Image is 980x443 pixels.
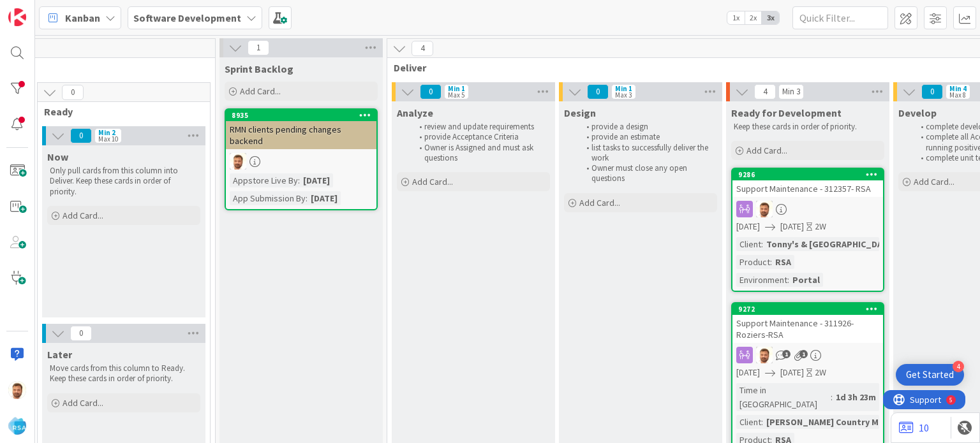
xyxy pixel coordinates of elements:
div: AS [732,201,883,217]
span: 3x [762,11,779,24]
span: 0 [70,326,92,341]
span: 0 [70,128,92,143]
span: [DATE] [736,220,760,233]
div: Max 3 [615,92,632,98]
div: Get Started [906,368,954,381]
span: : [761,237,763,251]
span: Support [27,2,58,17]
img: AS [230,153,246,170]
span: Later [47,348,72,361]
span: 1 [248,40,269,55]
span: 0 [921,84,943,99]
b: Software Development [133,11,241,24]
a: 10 [899,420,929,435]
div: 8935RMN clients pending changes backend [226,110,376,149]
span: 2x [745,11,762,24]
div: App Submission By [230,191,306,205]
div: 2W [815,220,826,233]
img: avatar [8,417,26,435]
img: AS [756,201,773,217]
div: 5 [66,5,70,15]
span: Ready [44,105,194,118]
div: Min 1 [448,85,465,92]
div: Time in [GEOGRAPHIC_DATA] [736,383,831,411]
div: 9286Support Maintenance - 312357- RSA [732,169,883,197]
p: Only pull cards from this column into Deliver. Keep these cards in order of priority. [50,166,198,197]
div: Max 10 [98,136,118,142]
div: Min 1 [615,85,632,92]
span: Design [564,106,596,119]
span: 1 [799,350,808,358]
span: 1x [727,11,745,24]
input: Quick Filter... [792,6,888,29]
div: Client [736,415,761,429]
div: [DATE] [300,173,333,187]
span: Add Card... [240,85,281,97]
div: 8935 [226,110,376,121]
a: 8935RMN clients pending changes backendASAppstore Live By:[DATE]App Submission By:[DATE] [225,108,378,210]
div: Open Get Started checklist, remaining modules: 4 [896,364,964,386]
div: 9286 [738,170,883,179]
span: : [761,415,763,429]
div: 2W [815,366,826,379]
div: Max 8 [949,92,966,98]
span: 4 [412,41,433,56]
div: AS [732,347,883,363]
li: review and update requirements [412,122,548,132]
div: Product [736,255,770,269]
span: [DATE] [780,366,804,379]
li: provide Acceptance Criteria [412,132,548,142]
span: : [770,255,772,269]
div: Min 4 [949,85,967,92]
span: 4 [754,84,776,99]
span: Sprint Backlog [225,62,293,75]
span: Now [47,150,68,163]
span: Develop [898,106,937,119]
li: Owner must close any open questions [579,163,715,184]
img: AS [8,381,26,399]
a: 9286Support Maintenance - 312357- RSAAS[DATE][DATE]2WClient:Tonny's & [GEOGRAPHIC_DATA]Product:RS... [731,168,884,292]
div: 9272 [732,303,883,315]
span: Kanban [65,10,100,25]
span: Add Card... [914,176,954,187]
div: [PERSON_NAME] Country Mart [763,415,895,429]
img: AS [756,347,773,363]
div: 4 [953,361,964,372]
div: 8935 [232,111,376,120]
div: 9272Support Maintenance - 311926-Roziers-RSA [732,303,883,343]
li: provide an estimate [579,132,715,142]
div: Min 3 [782,89,800,95]
div: AS [226,153,376,170]
div: Client [736,237,761,251]
span: : [298,173,300,187]
div: Tonny's & [GEOGRAPHIC_DATA] [763,237,898,251]
span: Ready for Development [731,106,842,119]
li: provide a design [579,122,715,132]
div: Portal [789,273,823,287]
li: Owner is Assigned and must ask questions [412,143,548,164]
div: 1d 3h 23m [833,390,879,404]
div: 9272 [738,305,883,314]
li: list tasks to successfully deliver the work [579,143,715,164]
span: : [787,273,789,287]
span: Add Card... [63,397,103,409]
span: 1 [782,350,791,358]
p: Keep these cards in order of priority. [734,122,882,132]
span: Add Card... [412,176,453,187]
div: RMN clients pending changes backend [226,121,376,149]
div: Appstore Live By [230,173,298,187]
div: 9286 [732,169,883,180]
span: [DATE] [780,220,804,233]
span: 0 [62,85,84,100]
div: [DATE] [308,191,341,205]
div: Min 2 [98,129,115,136]
span: : [306,191,308,205]
span: 0 [420,84,442,99]
span: [DATE] [736,366,760,379]
span: Add Card... [579,197,620,208]
span: Add Card... [746,145,787,156]
img: Visit kanbanzone.com [8,8,26,26]
div: Environment [736,273,787,287]
span: : [831,390,833,404]
span: Analyze [397,106,433,119]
